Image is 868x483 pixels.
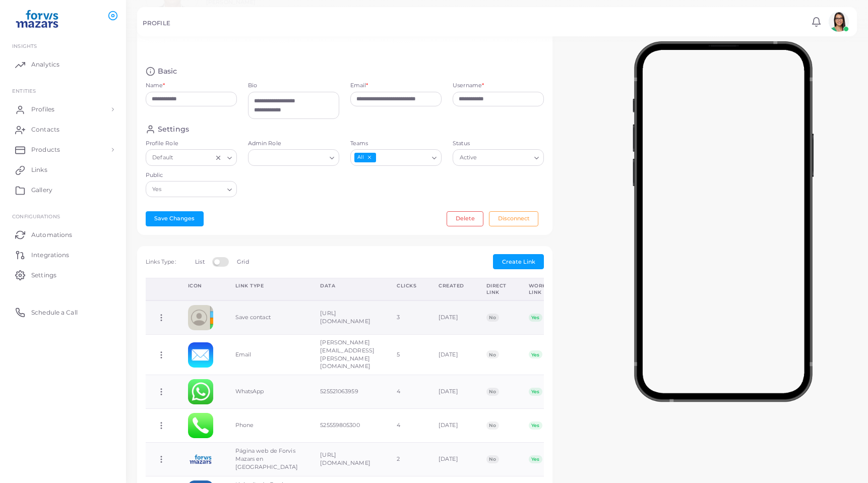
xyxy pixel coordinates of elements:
th: Action [146,278,177,300]
span: INSIGHTS [12,43,37,49]
span: Profiles [31,105,54,114]
a: Products [8,140,118,160]
span: Integrations [31,251,69,260]
img: avatar [829,12,849,32]
button: Delete [447,211,483,226]
div: Link Type [235,282,298,289]
img: phone.png [188,413,213,438]
td: 5 [386,334,427,375]
label: Grid [237,258,249,266]
label: List [195,258,204,266]
div: Clicks [397,282,416,289]
td: [DATE] [427,334,475,375]
img: logo [9,10,65,28]
input: Search for option [377,152,428,163]
label: Public [146,171,237,179]
span: Contacts [31,125,59,134]
div: Created [439,282,464,289]
div: Workspace Link [529,282,565,296]
div: Search for option [248,149,339,165]
td: [DATE] [427,442,475,476]
a: Automations [8,224,118,245]
span: No [486,388,499,396]
div: Icon [188,282,213,289]
img: whatsapp.png [188,379,213,404]
a: avatar [826,12,851,32]
span: Links [31,165,47,174]
td: Página web de Forvis Mazars en [GEOGRAPHIC_DATA] [224,442,309,476]
label: Admin Role [248,140,339,148]
td: WhatsApp [224,375,309,409]
span: Create Link [502,258,535,265]
span: All [354,153,376,162]
label: Name [146,82,165,90]
span: No [486,455,499,463]
div: Search for option [146,149,237,165]
span: ENTITIES [12,88,36,94]
span: Default [151,153,174,163]
h5: PROFILE [143,20,170,27]
h4: Basic [158,67,177,76]
div: Data [320,282,375,289]
td: 525521063959 [309,375,386,409]
span: Yes [529,314,542,322]
span: Yes [529,421,542,430]
label: Username [453,82,484,90]
td: [URL][DOMAIN_NAME] [309,300,386,334]
span: Automations [31,230,72,239]
img: phone-mock.b55596b7.png [633,41,814,402]
span: Products [31,145,60,154]
span: Yes [529,455,542,463]
td: 4 [386,375,427,409]
a: Links [8,160,118,180]
div: Direct Link [486,282,507,296]
img: ZjKSExFVIeP6dqIVJ8PReeZzz3lypcYy-1723072232574.png [188,447,213,472]
span: Yes [151,184,163,195]
button: Create Link [493,254,544,269]
td: 525559805300 [309,409,386,443]
span: Active [458,153,478,163]
span: Links Type: [146,258,176,265]
td: [URL][DOMAIN_NAME] [309,442,386,476]
input: Search for option [175,152,212,163]
label: Bio [248,82,339,90]
td: 3 [386,300,427,334]
button: Save Changes [146,211,204,226]
div: Search for option [350,149,442,165]
span: No [486,350,499,358]
span: Yes [529,350,542,358]
span: Analytics [31,60,59,69]
td: 4 [386,409,427,443]
td: [PERSON_NAME][EMAIL_ADDRESS][PERSON_NAME][DOMAIN_NAME] [309,334,386,375]
a: Settings [8,265,118,285]
button: Clear Selected [215,154,222,162]
td: Save contact [224,300,309,334]
a: Contacts [8,119,118,140]
h4: Settings [158,125,189,134]
span: No [486,314,499,322]
a: Analytics [8,54,118,75]
label: Teams [350,140,442,148]
td: [DATE] [427,409,475,443]
td: [DATE] [427,300,475,334]
span: No [486,421,499,430]
input: Search for option [479,152,530,163]
a: Integrations [8,245,118,265]
a: Profiles [8,99,118,119]
label: Email [350,82,368,90]
input: Search for option [164,184,223,195]
span: Yes [529,388,542,396]
a: Schedule a Call [8,302,118,322]
label: Status [453,140,544,148]
img: contactcard.png [188,305,213,330]
div: Search for option [453,149,544,165]
div: Search for option [146,181,237,197]
label: Profile Role [146,140,237,148]
td: Phone [224,409,309,443]
a: Gallery [8,180,118,200]
input: Search for option [253,152,326,163]
td: Email [224,334,309,375]
span: Schedule a Call [31,308,78,317]
button: Deselect All [366,154,373,161]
